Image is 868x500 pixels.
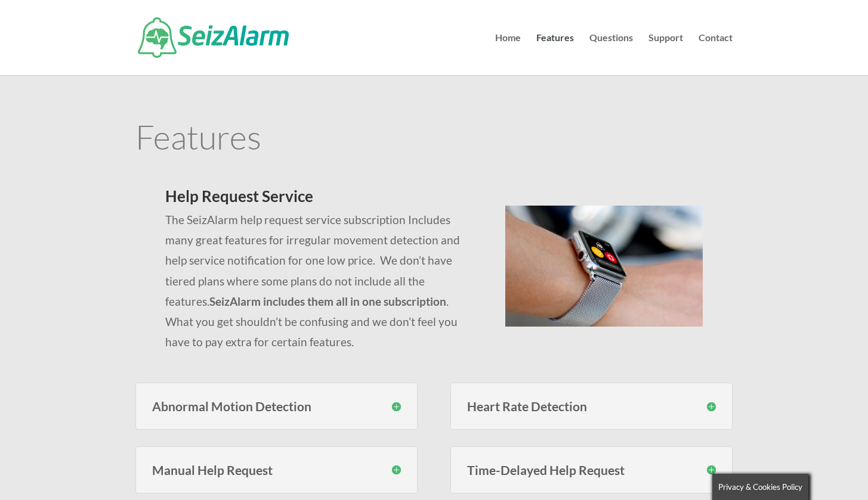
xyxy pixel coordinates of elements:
[467,464,716,476] h3: Time-Delayed Help Request
[536,33,574,75] a: Features
[152,464,401,476] h3: Manual Help Request
[495,33,521,75] a: Home
[762,454,855,487] iframe: Help widget launcher
[648,33,683,75] a: Support
[589,33,633,75] a: Questions
[209,294,446,308] strong: SeizAlarm includes them all in one subscription
[165,188,476,210] h2: Help Request Service
[135,120,733,159] h1: Features
[467,400,716,412] h3: Heart Rate Detection
[505,206,703,327] img: seizalarm-on-wrist
[152,400,401,412] h3: Abnormal Motion Detection
[165,210,476,352] p: The SeizAlarm help request service subscription Includes many great features for irregular moveme...
[138,17,289,58] img: SeizAlarm
[699,33,733,75] a: Contact
[718,482,802,492] span: Privacy & Cookies Policy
